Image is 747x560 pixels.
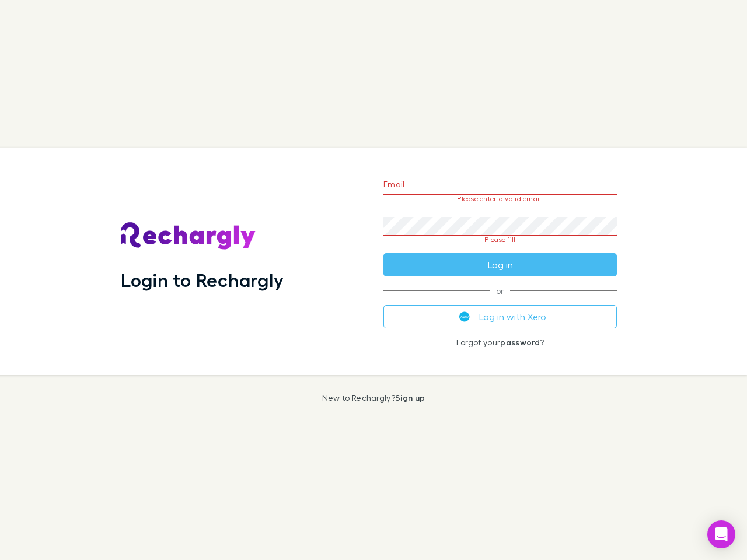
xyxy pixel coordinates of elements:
p: New to Rechargly? [322,393,425,402]
a: Sign up [395,393,425,402]
img: Xero's logo [459,311,470,322]
button: Log in [383,253,617,276]
p: Forgot your ? [383,338,617,347]
img: Rechargly's Logo [121,222,256,250]
p: Please enter a valid email. [383,195,617,203]
button: Log in with Xero [383,305,617,328]
a: password [500,337,540,347]
p: Please fill [383,236,617,244]
div: Open Intercom Messenger [707,520,735,548]
h1: Login to Rechargly [121,269,284,291]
